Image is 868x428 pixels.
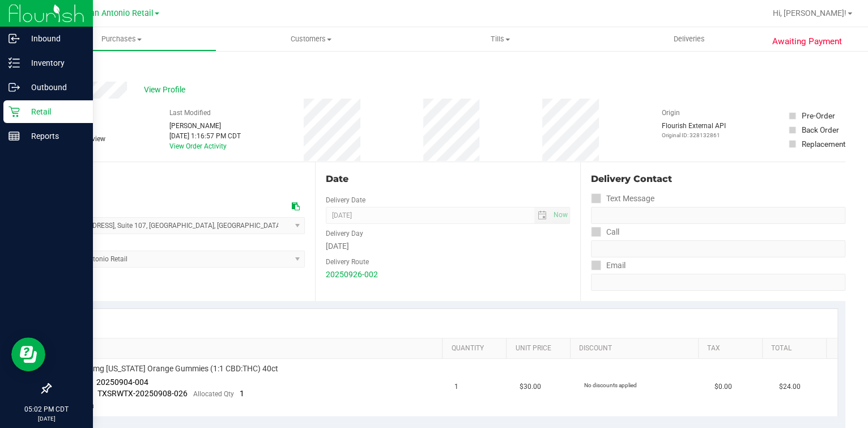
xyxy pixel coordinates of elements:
[326,257,369,267] label: Delivery Route
[97,389,188,398] span: TXSRWTX-20250908-026
[595,27,784,51] a: Deliveries
[406,27,595,51] a: Tills
[20,129,88,143] p: Reports
[772,35,842,48] span: Awaiting Payment
[20,56,88,70] p: Inventory
[801,138,845,150] div: Replacement
[714,382,731,392] span: $0.00
[169,108,211,118] label: Last Modified
[8,57,20,69] inline-svg: Inventory
[326,240,570,252] div: [DATE]
[217,34,405,44] span: Customers
[292,201,300,213] div: Copy address to clipboard
[20,80,88,94] p: Outbound
[591,190,654,207] label: Text Message
[771,344,822,353] a: Total
[658,34,720,44] span: Deliveries
[27,27,216,51] a: Purchases
[193,390,234,398] span: Allocated Qty
[96,378,148,387] span: 20250904-004
[520,382,541,392] span: $30.00
[451,344,501,353] a: Quantity
[65,363,278,374] span: TX HT 5mg [US_STATE] Orange Gummies (1:1 CBD:THC) 40ct
[8,106,20,117] inline-svg: Retail
[73,9,154,18] span: TX San Antonio Retail
[144,84,189,96] span: View Profile
[326,195,365,205] label: Delivery Date
[707,344,758,353] a: Tax
[326,172,570,186] div: Date
[801,110,835,121] div: Pre-Order
[8,82,20,93] inline-svg: Outbound
[584,382,637,388] span: No discounts applied
[169,131,241,141] div: [DATE] 1:16:57 PM CDT
[169,142,227,150] a: View Order Activity
[169,121,241,131] div: [PERSON_NAME]
[326,228,363,239] label: Delivery Day
[5,414,88,423] p: [DATE]
[406,34,594,44] span: Tills
[591,172,845,186] div: Delivery Contact
[591,240,845,257] input: Format: (999) 999-9999
[591,257,626,274] label: Email
[579,344,693,353] a: Discount
[8,33,20,44] inline-svg: Inbound
[50,172,305,186] div: Location
[5,404,88,414] p: 05:02 PM CDT
[67,344,438,353] a: SKU
[8,130,20,142] inline-svg: Reports
[326,270,378,279] a: 20250926-002
[773,9,846,18] span: Hi, [PERSON_NAME]!
[662,131,726,139] p: Original ID: 328132861
[591,207,845,224] input: Format: (999) 999-9999
[515,344,565,353] a: Unit Price
[28,34,216,44] span: Purchases
[454,382,458,392] span: 1
[801,124,839,135] div: Back Order
[11,337,45,371] iframe: Resource center
[216,27,406,51] a: Customers
[591,224,619,240] label: Call
[662,121,726,139] div: Flourish External API
[779,382,801,392] span: $24.00
[20,105,88,118] p: Retail
[662,108,680,118] label: Origin
[240,389,244,398] span: 1
[20,32,88,45] p: Inbound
